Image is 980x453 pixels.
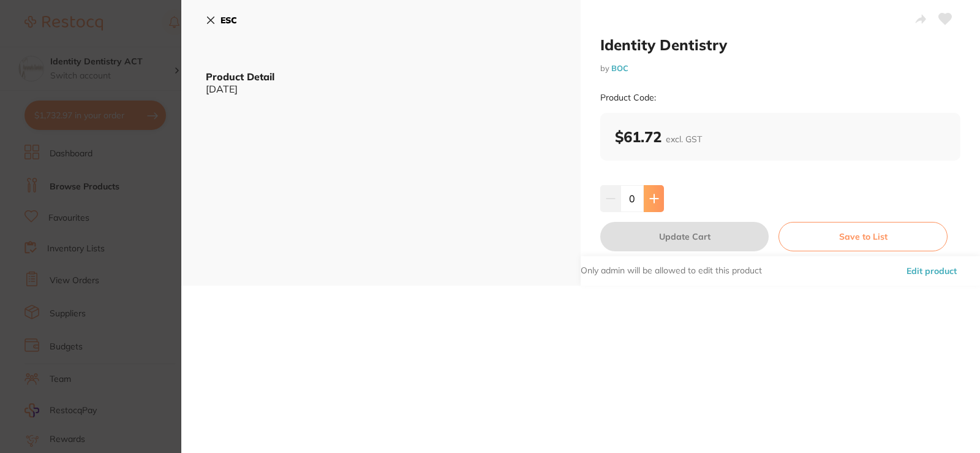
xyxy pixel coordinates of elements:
small: Product Code: [600,93,656,103]
h2: Identity Dentistry [600,36,960,54]
b: ESC [221,15,237,26]
p: Only admin will be allowed to edit this product [581,265,762,277]
button: ESC [206,10,237,31]
div: [DATE] [206,83,556,94]
small: by [600,64,960,73]
b: Product Detail [206,70,274,83]
span: excl. GST [666,134,702,145]
b: $61.72 [615,128,702,146]
button: Edit product [903,256,960,286]
a: BOC [611,63,628,73]
button: Save to List [778,222,948,251]
button: Update Cart [600,222,769,251]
